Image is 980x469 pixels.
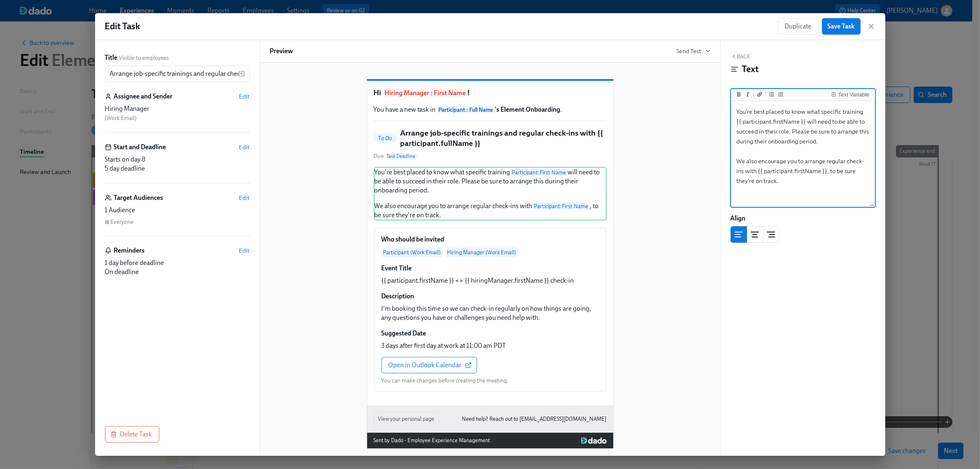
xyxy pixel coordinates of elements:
button: Insert Text Variable [830,90,871,98]
button: Save Task [822,18,861,35]
button: Duplicate [778,18,819,35]
button: Delete Task [105,426,159,443]
span: To Do [374,135,397,141]
span: Visible to employees [119,54,169,62]
svg: Insert text variable [238,70,245,77]
label: Title [105,53,118,62]
button: Edit [239,194,250,202]
span: Task Deadline [385,153,417,159]
img: Dado [581,437,606,444]
button: Send Test [677,47,710,55]
div: RemindersEdit1 day before deadlineOn deadline [105,246,250,277]
svg: Right [766,230,776,239]
span: Hiring Manager : First Name [383,89,468,97]
div: Hiring Manager [105,104,250,113]
a: Need help? Reach out to [EMAIL_ADDRESS][DOMAIN_NAME] [462,415,607,424]
div: Text Variable [838,92,869,98]
svg: Center [750,230,760,239]
h6: Assignee and Sender [114,92,173,101]
button: Add bold text [735,90,743,98]
div: Who should be invitedParticipant (Work Email)Hiring Manager (Work Email)Event Title{{ participant... [374,227,607,392]
h5: Arrange job-specific trainings and regular check-ins with {{ participant.fullName }} [400,128,607,149]
button: center aligned [747,226,763,243]
span: View your personal page [378,415,435,423]
button: View your personal page [374,412,439,426]
h6: Reminders [114,246,145,255]
div: Everyone [111,218,134,226]
button: Back [731,53,750,60]
p: You have a new task in . [374,105,607,114]
h4: Text [742,63,759,75]
span: 5 day deadline [105,164,145,172]
button: right aligned [763,226,779,243]
div: 1 Audience [105,206,250,215]
label: Align [731,214,746,223]
div: Sent by Dado - Employee Experience Management [374,436,490,445]
div: Assignee and SenderEditHiring Manager (Work Email) [105,92,250,133]
span: Delete Task [112,430,152,439]
button: Edit [239,246,250,255]
div: 1 day before deadline [105,258,250,267]
span: Due [374,152,417,160]
span: Participant : Full Name [437,106,495,113]
h1: Edit Task [105,20,140,33]
span: Save Task [828,22,855,30]
textarea: You're best placed to know what specific training {{ participant.firstName }} will need to be abl... [733,103,873,206]
span: ( Work Email ) [105,115,137,122]
div: You're best placed to know what specific trainingParticipant:First Namewill need to be able to su... [374,167,607,220]
button: Edit [239,143,250,151]
button: Add a link [756,90,764,98]
div: Starts on day 8 [105,155,250,164]
div: Start and DeadlineEditStarts on day 85 day deadline [105,143,250,183]
div: text alignment [731,226,779,243]
h6: Preview [270,47,293,56]
h6: Start and Deadline [114,143,166,152]
strong: 's Element Onboarding [437,106,561,113]
div: Target AudiencesEdit1 AudienceEveryone [105,193,250,236]
button: Add italic text [744,90,752,98]
button: Add ordered list [777,90,785,98]
svg: Left [734,230,744,239]
h6: Target Audiences [114,193,163,202]
button: Add unordered list [768,90,776,98]
h1: Hi ! [374,87,607,98]
button: Edit [239,92,250,101]
button: left aligned [731,226,747,243]
span: Duplicate [785,22,812,30]
div: On deadline [105,267,250,277]
div: Block ID: i2rdNJU_KrD [731,249,875,258]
